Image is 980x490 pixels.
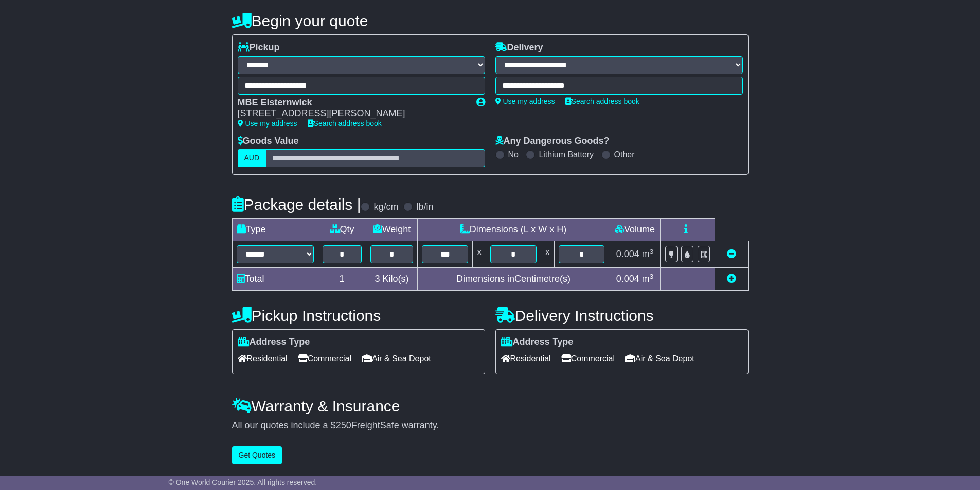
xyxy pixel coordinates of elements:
[298,351,351,367] span: Commercial
[373,202,398,213] label: kg/cm
[495,307,749,324] h4: Delivery Instructions
[495,42,543,53] label: Delivery
[616,249,639,259] span: 0.004
[418,219,609,241] td: Dimensions (L x W x H)
[650,273,654,280] sup: 3
[232,219,318,241] td: Type
[169,478,317,486] span: © One World Courier 2025. All rights reserved.
[416,202,433,213] label: lb/in
[616,274,639,284] span: 0.004
[375,274,380,284] span: 3
[232,196,361,213] h4: Package details |
[238,136,299,147] label: Goods Value
[232,268,318,291] td: Total
[232,12,749,29] h4: Begin your quote
[238,337,310,348] label: Address Type
[238,149,266,167] label: AUD
[508,150,519,159] label: No
[727,274,736,284] a: Add new item
[565,97,639,105] a: Search address book
[232,307,485,324] h4: Pickup Instructions
[232,397,749,414] h4: Warranty & Insurance
[501,351,551,367] span: Residential
[308,119,382,128] a: Search address book
[539,150,594,159] label: Lithium Battery
[609,219,661,241] td: Volume
[473,241,486,268] td: x
[238,97,466,108] div: MBE Elsternwick
[238,351,288,367] span: Residential
[366,219,418,241] td: Weight
[650,248,654,256] sup: 3
[238,42,280,53] label: Pickup
[642,274,654,284] span: m
[495,136,610,147] label: Any Dangerous Goods?
[318,219,366,241] td: Qty
[501,337,574,348] label: Address Type
[642,249,654,259] span: m
[232,420,749,431] div: All our quotes include a $ FreightSafe warranty.
[541,241,554,268] td: x
[238,108,466,119] div: [STREET_ADDRESS][PERSON_NAME]
[366,268,418,291] td: Kilo(s)
[727,249,736,259] a: Remove this item
[561,351,615,367] span: Commercial
[362,351,431,367] span: Air & Sea Depot
[418,268,609,291] td: Dimensions in Centimetre(s)
[625,351,694,367] span: Air & Sea Depot
[614,150,635,159] label: Other
[495,97,555,105] a: Use my address
[232,446,282,464] button: Get Quotes
[318,268,366,291] td: 1
[336,420,351,430] span: 250
[238,119,297,128] a: Use my address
